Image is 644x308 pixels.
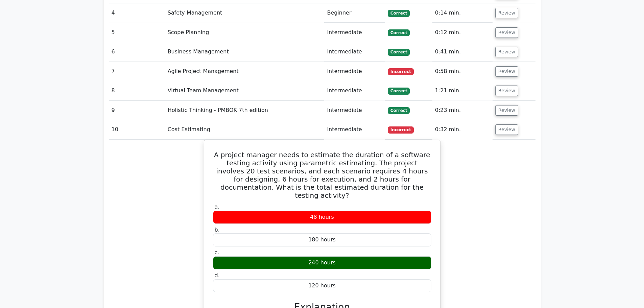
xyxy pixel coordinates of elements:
[165,42,325,62] td: Business Management
[324,42,385,62] td: Intermediate
[165,120,325,139] td: Cost Estimating
[495,86,518,96] button: Review
[213,211,431,224] div: 48 hours
[109,101,165,120] td: 9
[495,27,518,38] button: Review
[495,8,518,18] button: Review
[388,49,410,55] span: Correct
[109,42,165,62] td: 6
[432,101,493,120] td: 0:23 min.
[495,66,518,77] button: Review
[324,23,385,42] td: Intermediate
[215,249,219,256] span: c.
[432,81,493,100] td: 1:21 min.
[212,151,432,199] h5: A project manager needs to estimate the duration of a software testing activity using parametric ...
[432,62,493,81] td: 0:58 min.
[388,10,410,17] span: Correct
[165,23,325,42] td: Scope Planning
[215,227,220,233] span: b.
[165,62,325,81] td: Agile Project Management
[432,120,493,139] td: 0:32 min.
[215,204,220,210] span: a.
[109,23,165,42] td: 5
[495,47,518,57] button: Review
[109,3,165,23] td: 4
[324,120,385,139] td: Intermediate
[388,107,410,114] span: Correct
[324,101,385,120] td: Intermediate
[213,279,431,292] div: 120 hours
[432,3,493,23] td: 0:14 min.
[213,233,431,246] div: 180 hours
[324,3,385,23] td: Beginner
[165,81,325,100] td: Virtual Team Management
[165,3,325,23] td: Safety Management
[432,42,493,62] td: 0:41 min.
[215,272,220,279] span: d.
[388,88,410,94] span: Correct
[165,101,325,120] td: Holistic Thinking - PMBOK 7th edition
[213,256,431,269] div: 240 hours
[109,62,165,81] td: 7
[432,23,493,42] td: 0:12 min.
[324,81,385,100] td: Intermediate
[388,68,414,75] span: Incorrect
[109,81,165,100] td: 8
[495,124,518,135] button: Review
[495,105,518,116] button: Review
[109,120,165,139] td: 10
[324,62,385,81] td: Intermediate
[388,126,414,133] span: Incorrect
[388,29,410,36] span: Correct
